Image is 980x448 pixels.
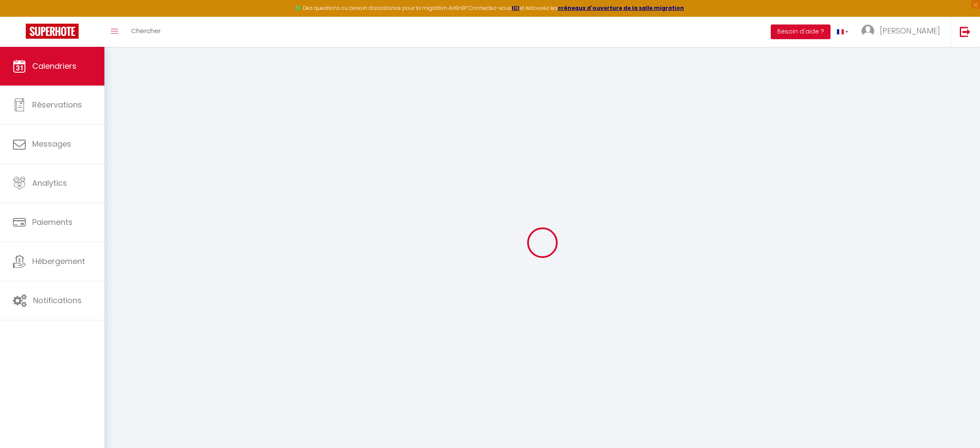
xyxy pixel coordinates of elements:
a: créneaux d'ouverture de la salle migration [558,4,684,12]
span: Réservations [32,99,82,110]
img: ... [861,25,874,37]
span: Analytics [32,178,67,188]
button: Besoin d'aide ? [771,25,830,39]
span: Notifications [33,295,82,306]
a: ... [PERSON_NAME] [855,17,951,47]
span: Calendriers [32,61,76,71]
img: Super Booking [26,24,79,39]
a: ICI [512,4,519,12]
span: Messages [32,138,71,149]
span: Chercher [131,26,161,35]
img: logout [960,26,971,37]
a: Chercher [125,17,167,47]
span: Paiements [32,217,73,227]
span: Hébergement [32,256,85,267]
span: [PERSON_NAME] [880,25,940,36]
